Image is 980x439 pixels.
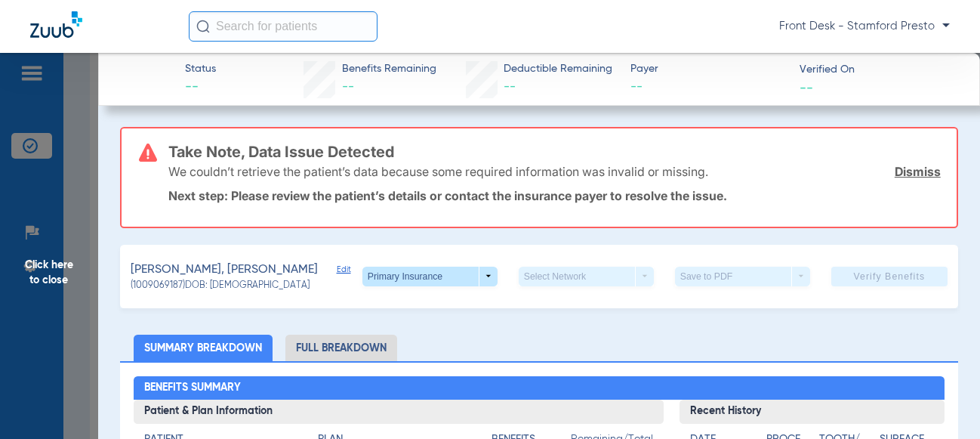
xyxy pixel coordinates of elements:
[285,335,397,361] li: Full Breakdown
[779,19,950,34] span: Front Desk - Stamford Presto
[680,400,945,424] h3: Recent History
[337,264,350,279] span: Edit
[504,61,612,77] span: Deductible Remaining
[131,280,310,293] span: (1009069187) DOB: [DEMOGRAPHIC_DATA]
[134,376,945,400] h2: Benefits Summary
[342,81,354,93] span: --
[904,366,980,439] iframe: Chat Widget
[504,81,516,93] span: --
[362,267,498,286] button: Primary Insurance
[630,78,787,97] span: --
[895,164,941,179] a: Dismiss
[134,400,664,424] h3: Patient & Plan Information
[185,78,216,97] span: --
[800,79,813,95] span: --
[800,62,956,78] span: Verified On
[30,11,82,38] img: Zuub Logo
[189,11,378,42] input: Search for patients
[134,335,273,361] li: Summary Breakdown
[185,61,216,77] span: Status
[168,164,708,179] p: We couldn’t retrieve the patient’s data because some required information was invalid or missing.
[139,144,157,162] img: error-icon
[342,61,436,77] span: Benefits Remaining
[630,61,787,77] span: Payer
[168,188,941,203] p: Next step: Please review the patient’s details or contact the insurance payer to resolve the issue.
[168,144,941,159] h3: Take Note, Data Issue Detected
[131,261,318,280] span: [PERSON_NAME], [PERSON_NAME]
[196,20,210,33] img: Search Icon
